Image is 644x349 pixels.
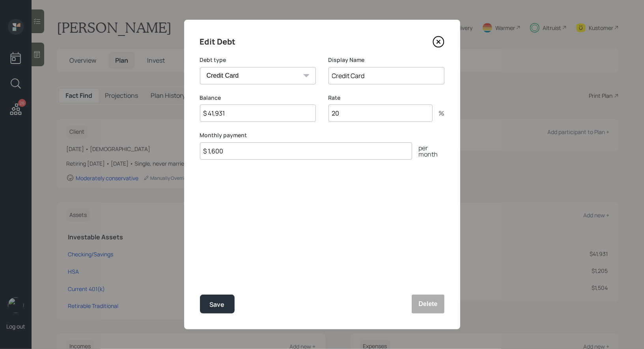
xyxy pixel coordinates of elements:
[329,56,444,64] label: Display Name
[200,94,316,102] label: Balance
[200,35,236,48] h4: Edit Debt
[200,56,316,64] label: Debt type
[433,110,444,116] div: %
[210,299,225,310] div: Save
[412,145,444,157] div: per month
[200,131,444,139] label: Monthly payment
[200,295,235,314] button: Save
[329,94,444,102] label: Rate
[412,295,444,314] button: Delete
